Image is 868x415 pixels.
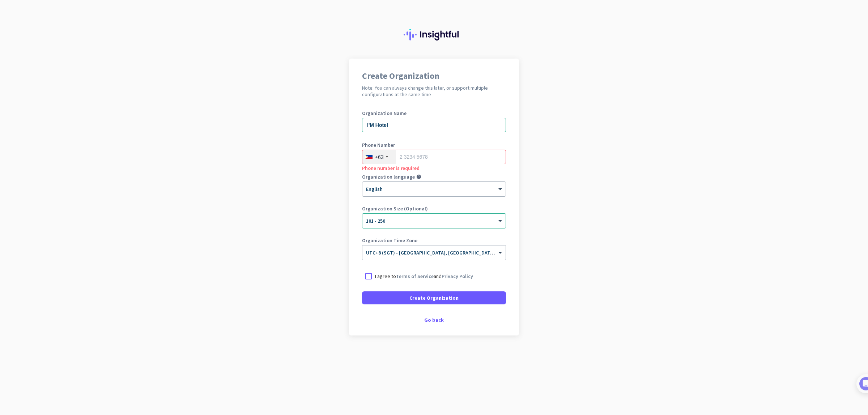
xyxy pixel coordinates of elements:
[362,165,420,171] span: Phone number is required
[362,72,506,80] h1: Create Organization
[362,174,415,179] label: Organization language
[362,238,506,243] label: Organization Time Zone
[362,142,506,147] label: Phone Number
[416,174,421,179] i: help
[396,273,434,279] a: Terms of Service
[362,206,506,211] label: Organization Size (Optional)
[404,29,464,40] img: Insightful
[442,273,473,279] a: Privacy Policy
[362,118,506,132] input: What is the name of your organization?
[409,294,459,301] span: Create Organization
[362,150,506,164] input: 2 3234 5678
[362,317,506,322] div: Go back
[362,111,506,116] label: Organization Name
[362,291,506,304] button: Create Organization
[375,273,473,280] p: I agree to and
[375,153,384,161] div: +63
[362,85,506,98] h2: Note: You can always change this later, or support multiple configurations at the same time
